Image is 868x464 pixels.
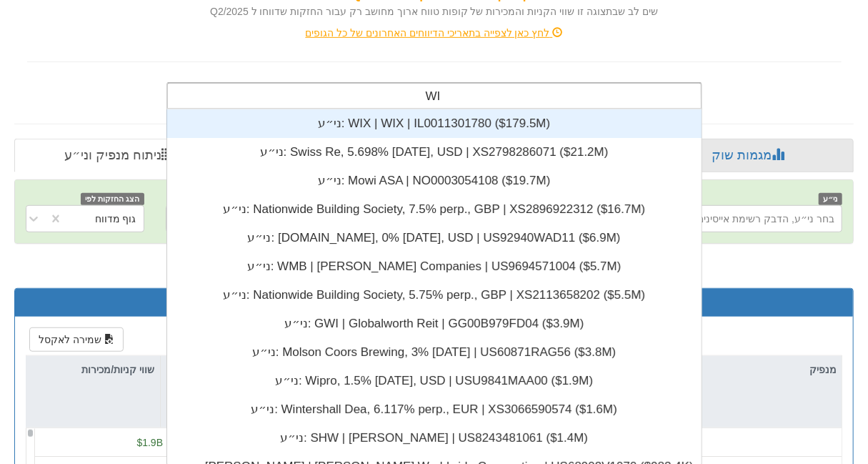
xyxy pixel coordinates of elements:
[166,424,702,453] div: ני״ע: ‎SHW | [PERSON_NAME] | US8243481061 ‎($1.4M)‏
[166,281,702,310] div: ני״ע: ‎Nationwide Building Society, 5.75% perp., GBP | XS2113658202 ‎($5.5M)‏
[643,139,854,173] a: מגמות שוק
[29,327,124,352] button: שמירה לאקסל
[16,26,852,40] div: לחץ כאן לצפייה בתאריכי הדיווחים האחרונים של כל הגופים
[95,212,136,226] div: גוף מדווח
[166,224,702,252] div: ני״ע: ‎[DOMAIN_NAME], 0% [DATE], USD | US92940WAD11 ‎($6.9M)‏
[166,167,702,195] div: ני״ע: ‎Mowi ASA | NO0003054108 ‎($19.7M)‏
[27,4,842,19] div: שים לב שבתצוגה זו שווי הקניות והמכירות של קופות טווח ארוך מחושב רק עבור החזקות שדווחו ל Q2/2025
[14,139,224,173] a: ניתוח מנפיק וני״ע
[81,193,144,205] span: הצג החזקות לפי
[166,252,702,281] div: ני״ע: ‎WMB | [PERSON_NAME] Companies | US9694571004 ‎($5.7M)‏
[26,296,842,309] h3: סה״כ החזקות לכל מנפיק
[166,338,702,367] div: ני״ע: ‎Molson Coors Brewing, 3% [DATE] | US60871RAG56 ‎($3.8M)‏
[166,395,702,424] div: ני״ע: ‎Wintershall Dea, 6.117% perp., EUR | XS3066590574 ‎($1.6M)‏
[166,310,702,338] div: ני״ע: ‎GWI | Globalworth Reit | GG00B979FD04 ‎($3.9M)‏
[819,193,842,205] span: ני״ע
[612,212,834,226] div: בחר ני״ע, הדבק רשימת אייסינים או הקלד פרטי ני״ע
[166,367,702,395] div: ני״ע: ‎Wipro, 1.5% [DATE], USD | USU9841MAA00 ‎($1.9M)‏
[26,356,160,383] div: שווי קניות/מכירות
[166,195,702,224] div: ני״ע: ‎Nationwide Building Society, 7.5% perp., GBP | XS2896922312 ‎($16.7M)‏
[166,109,702,138] div: ני״ע: ‎WIX | WIX | IL0011301780 ‎($179.5M)‏
[136,437,163,448] span: $1.9B
[166,138,702,167] div: ני״ע: ‎Swiss Re, 5.698% [DATE], USD | XS2798286071 ‎($21.2M)‏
